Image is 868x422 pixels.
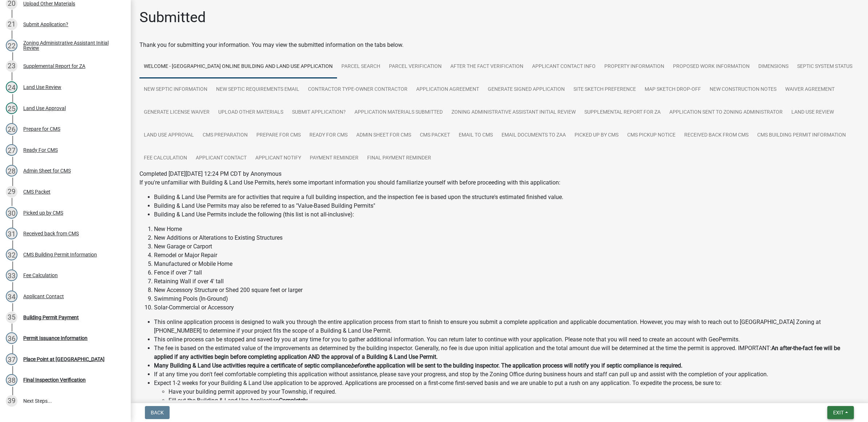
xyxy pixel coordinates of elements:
[154,268,859,277] li: Fence if over 7' tall
[23,40,119,50] div: Zoning Administrative Assistant Initial Review
[6,269,17,281] div: 33
[214,101,288,124] a: Upload Other Materials
[446,55,528,78] a: After the Fact Verification
[705,78,781,101] a: New Construction Notes
[412,78,483,101] a: Application Agreement
[154,344,859,361] li: The fee is based on the estimated value of the improvements as determined by the building inspect...
[305,124,352,147] a: Ready For CMS
[139,170,281,177] span: Completed [DATE][DATE] 12:24 PM CDT by Anonymous
[569,78,640,101] a: Site Sketch Preference
[212,78,304,101] a: New Septic Requirements Email
[252,124,305,147] a: Prepare for CMS
[623,124,680,147] a: CMS Pickup Notice
[23,294,64,299] div: Applicant Contact
[6,395,17,407] div: 39
[781,78,839,101] a: Waiver Agreement
[680,124,753,147] a: Received back from CMS
[454,124,497,147] a: Email to CMS
[23,1,75,6] div: Upload Other Materials
[154,242,859,251] li: New Garage or Carport
[139,78,212,101] a: New Septic Information
[139,124,198,147] a: Land Use Approval
[23,126,60,131] div: Prepare for CMS
[154,202,859,210] li: Building & Land Use Permits may also be referred to as "Value-Based Building Permits"
[6,102,17,114] div: 25
[669,55,754,78] a: Proposed Work Information
[305,147,363,170] a: Payment Reminder
[23,22,68,27] div: Submit Application?
[154,251,859,260] li: Remodel or Major Repair
[23,106,66,111] div: Land Use Approval
[139,9,206,26] h1: Submitted
[191,147,251,170] a: Applicant Contact
[154,318,859,335] li: This online application process is designed to walk you through the entire application process fr...
[6,186,17,198] div: 29
[151,410,164,415] span: Back
[665,101,787,124] a: Application Sent To Zoning Administrator
[198,124,252,147] a: CMS Preparation
[154,370,859,379] li: If at any time you don't feel comfortable completing this application without assistance, please ...
[415,124,454,147] a: CMS Packet
[447,101,580,124] a: Zoning Administrative Assistant Initial Review
[23,85,61,90] div: Land Use Review
[6,312,17,323] div: 35
[169,387,859,396] li: Have your building permit approved by your Township, if required.
[6,207,17,219] div: 30
[6,249,17,260] div: 32
[6,40,17,51] div: 22
[6,123,17,135] div: 26
[154,260,859,268] li: Manufactured or Mobile Home
[139,41,859,49] div: Thank you for submitting your information. You may view the submitted information on the tabs below.
[154,277,859,286] li: Retaining Wall if over 4' tall
[154,286,859,295] li: New Accessory Structure or Shed 200 square feet or larger
[6,228,17,239] div: 31
[154,303,859,312] li: Solar-Commercial or Accessory
[754,55,793,78] a: Dimensions
[833,410,844,415] span: Exit
[23,273,58,278] div: Fee Calculation
[6,332,17,344] div: 36
[23,64,85,69] div: Supplemental Report for ZA
[154,193,859,202] li: Building & Land Use Permits are for activities that require a full building inspection, and the i...
[304,78,412,101] a: Contractor Type-Owner Contractor
[279,397,309,404] strong: Completely.
[363,147,435,170] a: Final Payment Reminder
[154,335,859,344] li: This online process can be stopped and saved by you at any time for you to gather additional info...
[154,225,859,234] li: New Home
[139,101,214,124] a: Generate License Waiver
[352,124,415,147] a: Admin Sheet for CMS
[23,252,97,257] div: CMS Building Permit Information
[251,147,305,170] a: Applicant Notify
[497,124,570,147] a: Email Documents to ZAA
[350,101,447,124] a: Application Materials Submitted
[6,353,17,365] div: 37
[139,55,337,78] a: Welcome - [GEOGRAPHIC_DATA] Online Building and Land Use Application
[23,377,86,382] div: Final Inspection Verification
[753,124,850,147] a: CMS Building Permit Information
[6,374,17,386] div: 38
[139,147,191,170] a: Fee Calculation
[570,124,623,147] a: Picked up by CMS
[640,78,705,101] a: Map Sketch Drop-off
[793,55,857,78] a: Septic System Status
[23,357,105,362] div: Place Point at [GEOGRAPHIC_DATA]
[483,78,569,101] a: Generate Signed Application
[6,291,17,302] div: 34
[154,362,351,369] strong: Many Building & Land Use activities require a certificate of septic compliance
[169,396,859,405] li: Fill out the Building & Land Use Application
[154,210,859,219] li: Building & Land Use Permits include the following (this list is not all-inclusive):
[6,165,17,176] div: 28
[23,315,79,320] div: Building Permit Payment
[827,406,854,419] button: Exit
[367,362,682,369] strong: the application will be sent to the building inspector. The application process will notify you i...
[23,210,63,215] div: Picked up by CMS
[528,55,600,78] a: Applicant Contact Info
[23,189,50,194] div: CMS Packet
[23,336,88,341] div: Permit Issuance Information
[600,55,669,78] a: Property Information
[6,19,17,30] div: 21
[6,81,17,93] div: 24
[139,178,859,187] p: If you're unfamiliar with Building & Land Use Permits, here's some important information you shou...
[145,406,170,419] button: Back
[385,55,446,78] a: Parcel Verification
